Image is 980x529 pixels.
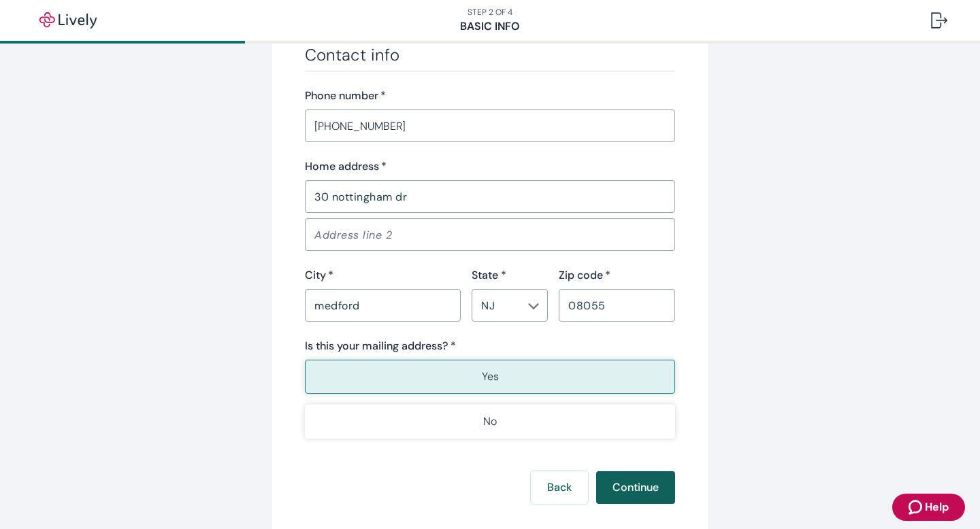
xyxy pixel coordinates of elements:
label: State * [472,267,506,284]
input: Address line 2 [305,221,675,248]
button: Continue [596,471,675,504]
svg: Chevron icon [528,301,539,311]
p: Yes [482,369,499,385]
img: Lively [30,12,106,29]
button: Open [527,299,540,313]
input: City [305,292,461,319]
input: Zip code [559,292,675,319]
button: No [305,405,675,439]
svg: Zendesk support icon [909,499,925,515]
button: Log out [920,4,958,37]
button: Back [531,471,588,504]
label: Is this your mailing address? * [305,338,456,354]
p: No [483,413,497,430]
button: Zendesk support iconHelp [892,494,965,521]
label: Zip code [559,267,610,284]
input: Address line 1 [305,183,675,210]
input: -- [476,296,521,315]
label: City [305,267,333,284]
input: (555) 555-5555 [305,112,675,139]
h3: Contact info [305,45,675,65]
label: Home address [305,158,387,175]
span: Help [925,499,949,515]
label: Phone number [305,88,386,104]
button: Yes [305,360,675,394]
